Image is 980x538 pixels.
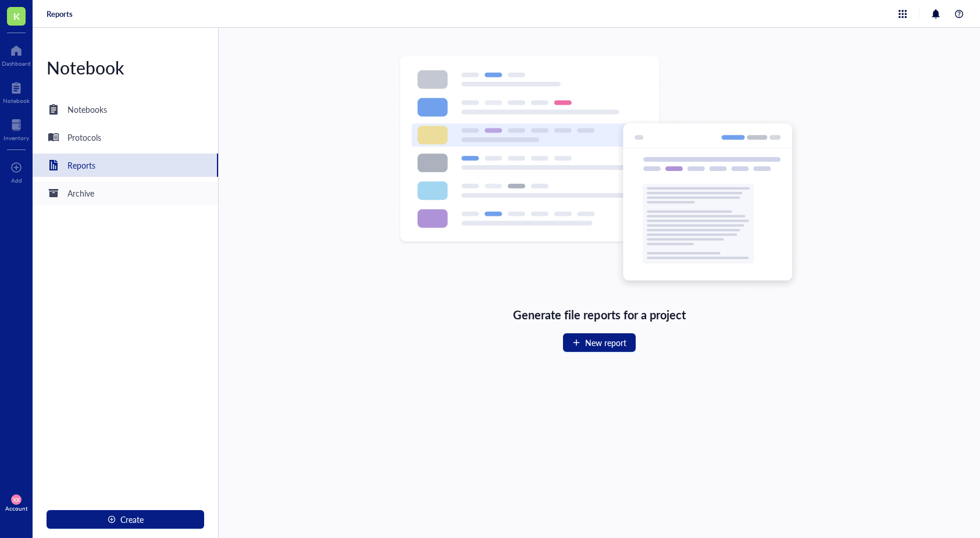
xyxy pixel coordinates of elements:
div: Dashboard [2,60,31,67]
div: Generate file reports for a project [513,305,686,324]
button: New report [563,333,636,352]
a: Dashboard [2,41,31,67]
div: Account [5,505,28,512]
a: Reports [47,9,73,19]
span: XX [13,496,20,503]
div: Reports [67,159,95,172]
a: Inventory [3,116,29,141]
span: K [13,9,20,23]
div: Notebooks [67,103,107,116]
button: Create [47,510,204,529]
a: Notebook [3,79,30,104]
a: Reports [33,154,218,177]
span: Create [120,515,144,524]
a: Protocols [33,126,218,149]
span: New report [585,338,626,347]
img: Empty state [398,56,801,291]
div: Archive [67,187,94,199]
div: Notebook [3,97,30,104]
div: Inventory [3,134,29,141]
div: Protocols [67,131,101,144]
a: Archive [33,181,218,205]
div: Notebook [33,56,218,79]
div: Add [11,177,22,184]
a: Notebooks [33,98,218,121]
